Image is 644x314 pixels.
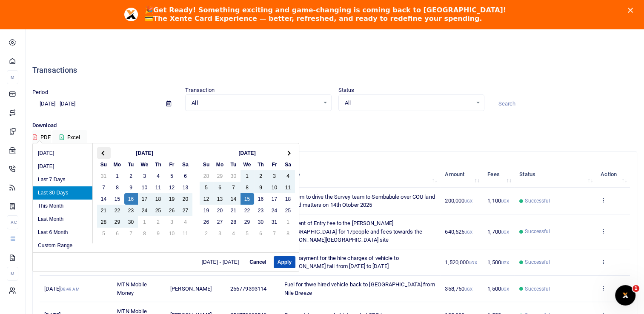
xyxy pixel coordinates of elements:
[97,182,111,193] td: 7
[254,182,268,193] td: 9
[111,216,124,228] td: 29
[200,228,213,239] td: 2
[240,205,254,216] td: 22
[515,161,596,188] th: Status: activate to sort column ascending
[501,287,509,291] small: UGX
[268,170,281,182] td: 3
[44,285,79,292] span: [DATE]
[124,170,138,182] td: 2
[281,193,295,205] td: 18
[152,228,165,239] td: 9
[145,6,506,23] div: 🎉 💳
[97,216,111,228] td: 28
[246,256,270,268] button: Cancel
[227,205,240,216] td: 21
[268,216,281,228] td: 31
[152,216,165,228] td: 2
[240,193,254,205] td: 15
[97,170,111,182] td: 31
[254,193,268,205] td: 16
[281,170,295,182] td: 4
[138,159,152,170] th: We
[153,14,482,23] b: The Xente Card Experience — better, refreshed, and ready to redefine your spending.
[284,281,435,296] span: Fuel for thwe hired vehicle back to [GEOGRAPHIC_DATA] from Nile Breeze
[227,159,240,170] th: Tu
[284,194,435,208] span: Perdiem to drive the Survey team to Sembabule over COU land related matters on 14th Otober 2025
[254,216,268,228] td: 30
[281,159,295,170] th: Sa
[200,182,213,193] td: 5
[487,197,509,204] span: 1,100
[124,205,138,216] td: 23
[152,205,165,216] td: 25
[152,159,165,170] th: Th
[268,182,281,193] td: 10
[185,86,215,94] label: Transaction
[192,99,319,107] span: All
[202,260,243,265] span: [DATE] - [DATE]
[268,193,281,205] td: 17
[165,205,179,216] td: 26
[124,193,138,205] td: 16
[254,205,268,216] td: 23
[284,220,422,243] span: Payment of Entry fee to the [PERSON_NAME][GEOGRAPHIC_DATA] for 17people and fees towards the [PER...
[33,147,92,160] li: [DATE]
[97,159,111,170] th: Su
[213,182,227,193] td: 6
[284,255,399,270] span: Final payment for the hire charges of vehicle to [PERSON_NAME] fall from [DATE] to [DATE]
[124,182,138,193] td: 9
[280,161,441,188] th: Memo: activate to sort column ascending
[487,259,509,265] span: 1,500
[227,193,240,205] td: 14
[281,228,295,239] td: 8
[32,121,637,130] p: Download
[138,193,152,205] td: 17
[111,182,124,193] td: 8
[240,182,254,193] td: 8
[227,170,240,182] td: 30
[240,228,254,239] td: 5
[483,161,515,188] th: Fees: activate to sort column ascending
[491,97,637,111] input: Search
[138,170,152,182] td: 3
[124,8,138,21] img: Profile image for Aceng
[165,182,179,193] td: 12
[165,216,179,228] td: 3
[240,159,254,170] th: We
[124,228,138,239] td: 7
[124,216,138,228] td: 30
[33,200,92,213] li: This Month
[179,228,192,239] td: 11
[32,130,51,145] button: PDF
[111,205,124,216] td: 22
[97,228,111,239] td: 5
[445,197,472,204] span: 200,000
[230,285,266,292] span: 256779393114
[111,193,124,205] td: 15
[268,228,281,239] td: 7
[240,170,254,182] td: 1
[445,285,472,292] span: 358,750
[179,159,192,170] th: Sa
[97,205,111,216] td: 21
[111,159,124,170] th: Mo
[628,8,636,13] div: Close
[254,170,268,182] td: 2
[165,159,179,170] th: Fr
[138,216,152,228] td: 1
[32,97,160,111] input: select period
[633,285,639,292] span: 1
[227,228,240,239] td: 4
[274,256,295,268] button: Apply
[213,193,227,205] td: 13
[525,197,550,205] span: Successful
[152,170,165,182] td: 4
[200,159,213,170] th: Su
[52,130,87,145] button: Excel
[124,159,138,170] th: Tu
[32,88,48,97] label: Period
[281,216,295,228] td: 1
[213,159,227,170] th: Mo
[525,258,550,266] span: Successful
[200,205,213,216] td: 19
